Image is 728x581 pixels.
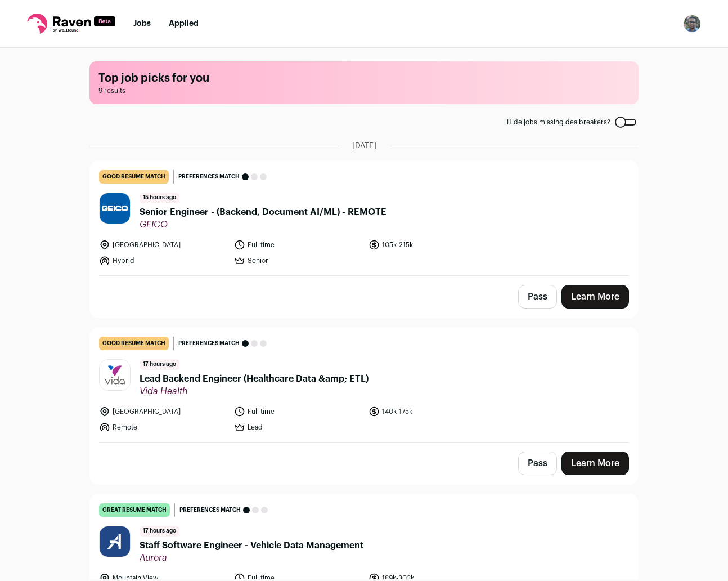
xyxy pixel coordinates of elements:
span: 17 hours ago [140,526,179,537]
div: good resume match [99,337,169,350]
h1: Top job picks for you [98,70,630,86]
li: Full time [234,406,362,417]
li: Hybrid [99,255,227,266]
span: Hide jobs missing dealbreakers? [507,118,610,127]
span: Vida Health [140,386,369,397]
button: Pass [518,452,557,475]
img: 46a542c6e98e14330c23f2b0ccff3da3be863c7ac1f6c212305476db0a494bb1.jpg [100,526,130,557]
img: 58da5fe15ec08c86abc5c8fb1424a25c13b7d5ca55c837a70c380ea5d586a04d.jpg [100,193,130,224]
a: Learn More [561,285,629,309]
a: Jobs [133,20,151,28]
span: 17 hours ago [140,359,179,370]
li: Lead [234,422,362,433]
img: 767d4a88e57ec378c226c097903cb5af952a3a0e1c1b10fd17aa775169e00ecd.jpg [100,360,130,390]
span: Senior Engineer - (Backend, Document AI/ML) - REMOTE [140,205,387,219]
button: Open dropdown [683,15,701,33]
span: Lead Backend Engineer (Healthcare Data &amp; ETL) [140,372,369,386]
a: Learn More [561,452,629,475]
span: Preferences match [179,504,241,516]
span: 9 results [98,86,630,95]
span: Preferences match [178,171,240,182]
li: Remote [99,422,227,433]
div: good resume match [99,170,169,184]
li: [GEOGRAPHIC_DATA] [99,406,227,417]
div: great resume match [99,503,170,517]
li: Senior [234,255,362,266]
button: Pass [518,285,557,309]
a: good resume match Preferences match 15 hours ago Senior Engineer - (Backend, Document AI/ML) - RE... [90,161,638,275]
li: 105k-215k [369,239,497,251]
span: [DATE] [352,140,376,151]
span: Aurora [140,552,363,564]
span: 15 hours ago [140,193,179,203]
li: [GEOGRAPHIC_DATA] [99,239,227,251]
a: Applied [169,20,199,28]
img: 8730264-medium_jpg [683,15,701,33]
a: good resume match Preferences match 17 hours ago Lead Backend Engineer (Healthcare Data &amp; ETL... [90,328,638,442]
li: Full time [234,239,362,251]
span: Preferences match [178,338,240,349]
span: Staff Software Engineer - Vehicle Data Management [140,539,363,552]
li: 140k-175k [369,406,497,417]
span: GEICO [140,219,387,230]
